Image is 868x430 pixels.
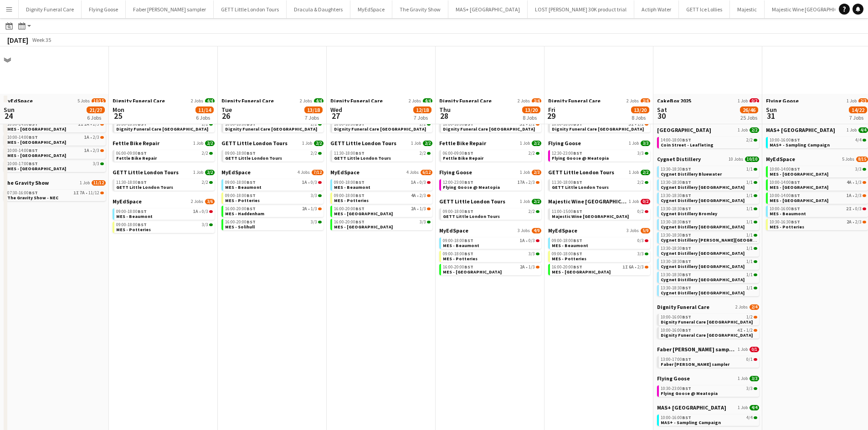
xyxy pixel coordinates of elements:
[770,167,800,172] span: 10:00-14:00
[439,97,492,104] span: Dignity Funeral Care
[443,155,483,161] span: Fettle Bike Repair
[205,98,215,104] span: 4/4
[682,179,691,185] span: BST
[661,197,745,203] span: Cygnet Distillery Bristol
[532,170,541,175] span: 2/3
[113,97,215,140] div: Dignity Funeral Care2 Jobs4/410:00-16:00BST2/2Dignity Funeral Care [GEOGRAPHIC_DATA]10:00-16:00BS...
[29,147,38,153] span: BST
[746,138,753,142] span: 2/2
[766,97,799,104] span: Flying Goose
[746,167,753,172] span: 1/1
[225,121,322,132] a: 10:00-16:00BST2/2Dignity Funeral Care [GEOGRAPHIC_DATA]
[552,151,582,156] span: 12:30-23:00
[116,179,213,190] a: 11:30-18:00BST2/2GETT Little London Tours
[520,170,530,175] span: 1 Job
[7,152,66,158] span: MES - Manchester City Centre
[355,179,365,185] span: BST
[439,97,541,140] div: Dignity Funeral Care2 Jobs3/410:00-16:00BST2/2Dignity Funeral Care [GEOGRAPHIC_DATA]10:00-16:00BS...
[7,121,104,132] a: 10:00-14:00BST1I1A•2/3MES - [GEOGRAPHIC_DATA]
[661,138,691,142] span: 14:00-18:00
[334,193,431,198] div: •
[247,179,256,185] span: BST
[7,162,38,166] span: 10:00-17:00
[657,97,759,126] div: CakeBox 20251 Job0/211:00-17:00BST4A•0/2Cakebox [GEOGRAPHIC_DATA]
[113,97,165,104] span: Dignity Funeral Care
[350,0,392,18] button: MyEdSpace
[439,140,486,147] span: Fettle Bike Repair
[214,0,287,18] button: GETT Little London Tours
[93,148,99,153] span: 2/3
[7,166,66,172] span: MES - Northfield
[634,0,679,18] button: Actiph Water
[657,126,711,133] span: Coin Street
[113,169,215,198] div: GETT Little London Tours1 Job2/211:30-18:00BST2/2GETT Little London Tours
[221,97,324,140] div: Dignity Funeral Care2 Jobs4/410:00-16:00BST2/2Dignity Funeral Care [GEOGRAPHIC_DATA]10:00-16:00BS...
[93,122,99,126] span: 2/3
[311,122,317,126] span: 2/2
[439,97,541,104] a: Dignity Funeral Care2 Jobs3/4
[334,197,369,203] span: MES - Potteries
[464,150,473,156] span: BST
[770,137,866,147] a: 10:00-16:00BST4/4MAS+ - Sampling Campaign
[7,161,104,171] a: 10:00-17:00BST3/3MES - [GEOGRAPHIC_DATA]
[225,180,256,185] span: 09:00-18:00
[392,0,448,18] button: The Gravity Show
[29,134,38,140] span: BST
[730,0,765,18] button: Majestic
[334,180,431,185] div: •
[205,141,215,146] span: 2/2
[746,180,753,185] span: 1/1
[770,193,800,198] span: 10:00-14:00
[126,0,214,18] button: Faber [PERSON_NAME] sampler
[82,0,126,18] button: Flying Goose
[657,97,759,104] a: CakeBox 20251 Job0/2
[225,126,317,132] span: Dignity Funeral Care Southampton
[116,121,213,132] a: 10:00-16:00BST2/2Dignity Funeral Care [GEOGRAPHIC_DATA]
[92,180,106,186] span: 11/12
[420,180,426,185] span: 0/3
[464,179,473,185] span: BST
[193,170,203,175] span: 1 Job
[330,140,432,169] div: GETT Little London Tours1 Job2/211:30-18:00BST2/2GETT Little London Tours
[221,140,288,147] span: GETT Little London Tours
[116,126,208,132] span: Dignity Funeral Care Southampton
[573,179,582,185] span: BST
[84,122,89,126] span: 1A
[113,97,215,104] a: Dignity Funeral Care2 Jobs4/4
[193,141,203,146] span: 1 Job
[113,198,215,235] div: MyEdSpace2 Jobs3/609:00-18:00BST1A•0/3MES - Beaumont09:00-18:00BST3/3MES - Potteries
[766,97,868,126] div: Flying Goose1 Job2/310:30-19:00BST1I12A•2/3Flying Goose @ Meatopia
[657,97,691,104] span: CakeBox 2025
[191,98,203,104] span: 2 Jobs
[221,97,274,104] span: Dignity Funeral Care
[225,193,256,198] span: 09:00-18:00
[661,137,757,147] a: 14:00-18:00BST2/2Coin Street - Leafleting
[113,140,159,147] span: Fettle Bike Repair
[518,98,530,104] span: 2 Jobs
[330,97,432,140] div: Dignity Funeral Care2 Jobs4/410:00-16:00BST2/2Dignity Funeral Care [GEOGRAPHIC_DATA]10:00-16:00BS...
[225,122,256,126] span: 10:00-16:00
[770,193,866,198] div: •
[518,180,525,185] span: 17A
[205,170,215,175] span: 2/2
[7,139,66,145] span: MES - KingstonTown Centre
[4,97,33,104] span: MyEdSpace
[7,190,104,200] a: 07:30-16:00BST1I7A•11/12The Gravity Show - NEC
[80,180,90,186] span: 1 Job
[770,179,866,190] a: 10:00-14:00BST4A•1/3MES - [GEOGRAPHIC_DATA]
[334,180,365,185] span: 09:00-18:00
[548,97,650,104] a: Dignity Funeral Care2 Jobs3/4
[637,180,644,185] span: 2/2
[287,0,350,18] button: Dracula & Daughters
[221,97,324,104] a: Dignity Funeral Care2 Jobs4/4
[420,151,426,156] span: 2/2
[202,151,208,156] span: 2/2
[7,135,104,140] div: •
[311,180,317,185] span: 0/3
[552,180,582,185] span: 11:30-18:00
[409,98,421,104] span: 2 Jobs
[4,97,106,104] a: MyEdSpace5 Jobs10/15
[443,122,473,126] span: 10:00-16:00
[532,141,541,146] span: 2/2
[221,169,324,176] a: MyEdSpace4 Jobs7/12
